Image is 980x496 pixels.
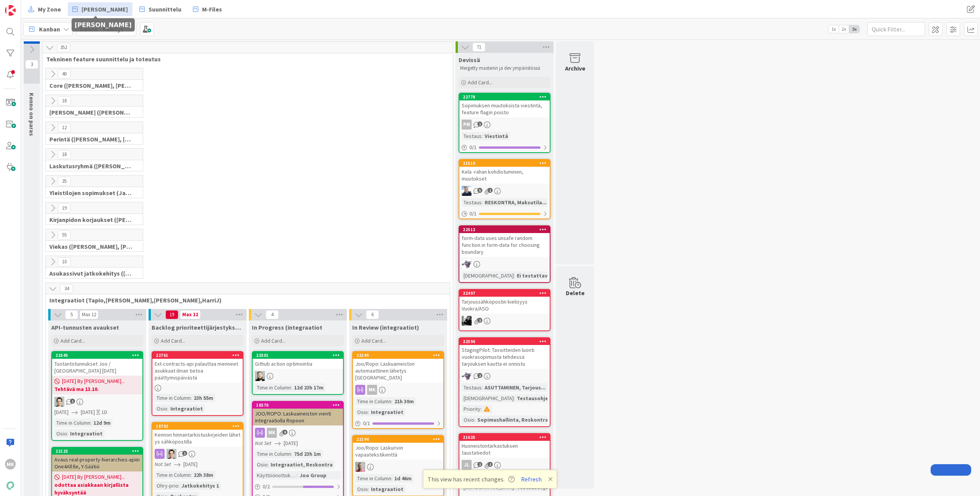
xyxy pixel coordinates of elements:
div: 21h 30m [392,397,416,406]
div: 1d 46m [392,474,413,483]
span: : [291,450,292,458]
div: Testaus [462,198,482,207]
span: : [67,429,68,438]
span: : [368,485,369,493]
div: 22194 [353,436,443,443]
div: Testausohjeet... [515,394,560,402]
div: 22199Joo/Ropo: Laskuaineiston automaattinen lähetys [GEOGRAPHIC_DATA] [353,352,443,383]
div: 22501 [253,352,343,359]
div: 18702 [156,424,243,429]
span: Backlog prioriteettijärjestyksessä (integraatiot) [152,324,243,331]
span: 2x [839,25,849,33]
span: : [167,404,168,413]
div: 22501 [256,353,343,358]
img: avatar [5,480,16,491]
div: 22545 [56,353,142,358]
div: 0/1 [459,143,550,152]
span: Integraatiot (Tapio,Santeri,Marko,HarriJ) [49,296,440,304]
div: Time in Column [155,471,191,479]
div: Time in Column [255,450,291,458]
div: Max 12 [182,313,198,317]
span: 18 [58,96,71,105]
span: 3x [849,25,859,33]
div: 18570 [256,402,343,408]
div: Joo/Ropo: Laskurivin vapaatekstikenttä [353,443,443,460]
span: 352 [57,43,70,52]
div: JL [459,460,550,470]
div: JL [462,460,472,470]
span: 9 [283,430,287,435]
div: Time in Column [255,383,291,392]
div: 18702 [152,423,243,430]
span: 1 [488,462,493,467]
a: Suunnittelu [135,2,186,16]
span: : [391,474,392,483]
div: 18570JOO/ROPO: Laskuaineiston vienti integraatiolla Ropoon [253,402,343,425]
b: Tehtävä ma 13.10. [54,385,140,393]
div: Ohry-prio [155,481,178,490]
div: SH [253,371,343,381]
span: : [474,416,475,424]
img: SH [255,371,265,381]
span: Asukassivut jatkokehitys (Rasmus, TommiH, Bella) [49,269,133,277]
span: : [291,383,292,392]
span: 1 [70,399,75,404]
div: LM [459,259,550,269]
div: 22596StagingPilot: Tavoitteiden luonti vuokrasopimusta tehdessä tarjouksen kautta ei onnistu [459,338,550,369]
span: 4 [266,310,279,319]
button: Refresh [518,474,544,484]
span: Kirjanpidon korjaukset (Jussi, JaakkoHä) [49,216,133,223]
div: 21625Huoneistontarkastuksen taustatiedot [459,434,550,458]
div: Osio [355,408,368,416]
div: Max 12 [82,313,96,317]
span: [DATE] [284,439,298,447]
span: [DATE] [183,460,198,468]
div: Sopimushallinta, Reskontra [475,416,550,424]
div: 18702Kennon hinnantarkistuskirjeiden lähetys sähköpostilla [152,423,243,447]
span: API-tunnusten avaukset [51,324,119,331]
span: Halti (Sebastian, VilleH, Riikka, Antti, MikkoV, PetriH, PetriM) [49,108,133,116]
span: : [368,408,369,416]
div: Tarjoussähköpostin kielisyys Vuokra/ASO [459,297,550,314]
span: In Progress (integraatiot [252,324,322,331]
div: MK [367,385,377,395]
span: 35 [58,177,71,186]
div: Integraatiot [369,485,405,493]
span: 2 [477,318,482,323]
div: 22497 [459,290,550,297]
a: 22501Github action optimointiaSHTime in Column:12d 23h 17m [252,351,344,395]
span: Suunnittelu [149,5,181,14]
div: 22125Avaus real-property-hierarchies-apiin One4All:lle, Y-Säätiö [52,448,142,471]
span: 0 / 1 [469,143,477,151]
div: MK [353,385,443,395]
div: Time in Column [155,394,191,402]
div: 21519 [459,160,550,167]
div: StagingPilot: Tavoitteiden luonti vuokrasopimusta tehdessä tarjouksen kautta ei onnistu [459,345,550,369]
div: 22194 [356,437,443,442]
div: Sopimuksen muutoksista viestintä, feature flagin poisto [459,100,550,117]
span: Devissä [459,56,480,64]
div: 22778Sopimuksen muutoksista viestintä, feature flagin poisto [459,94,550,117]
div: HJ [353,462,443,472]
span: Perintä (Jaakko, PetriH, MikkoV, Pasi) [49,135,133,143]
div: 22199 [353,352,443,359]
div: 22596 [463,339,550,344]
div: MK [5,459,16,470]
span: Yleistilojen sopimukset (Jaakko, VilleP, TommiL, Simo) [49,189,133,197]
a: 22761Ext-contracts-api palauttaa menneet asukkaat ilman tietoa päättymispäivästäTime in Column:23... [152,351,243,416]
span: 34 [60,284,73,293]
div: Osio [255,460,268,469]
span: 19 [165,310,178,319]
div: 21519 [463,161,550,166]
a: M-Files [188,2,227,16]
span: : [391,397,392,406]
span: [DATE] By [PERSON_NAME]... [62,473,125,481]
div: 22761 [152,352,243,359]
div: Osio [462,416,474,424]
div: 21625 [463,435,550,440]
div: TT [152,449,243,459]
span: 10 [58,257,71,266]
img: TT [54,397,64,407]
img: LM [462,371,472,381]
span: : [178,481,180,490]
